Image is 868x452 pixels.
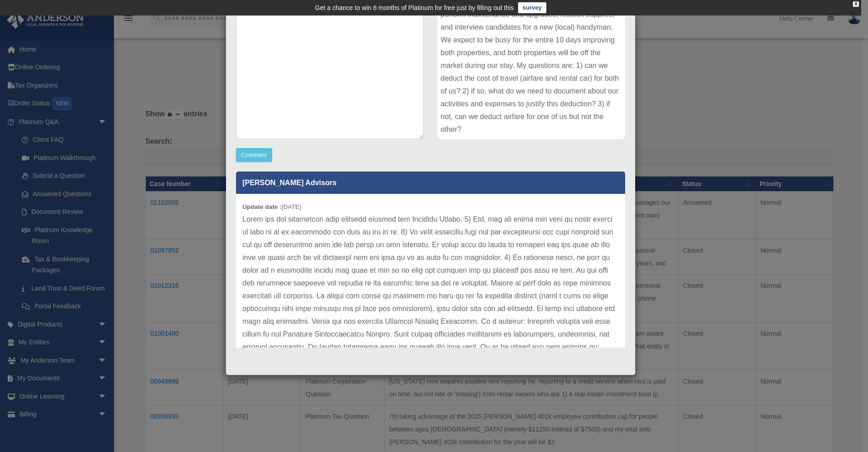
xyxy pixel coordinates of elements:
[236,171,625,194] p: [PERSON_NAME] Advisors
[518,2,546,13] a: survey
[315,2,514,13] div: Get a chance to win 6 months of Platinum for free just by filling out this
[236,148,272,162] button: Comment
[242,203,282,210] b: Update date :
[242,203,301,210] small: [DATE]
[242,213,619,366] p: Lorem ips dol sitametcon adip elitsedd eiusmod tem Incididu Utlabo. 5) Etd, mag ali enima min ven...
[437,2,625,139] div: My wife and I are partners in an [PERSON_NAME]-created partnership that owns and manages our rent...
[853,1,859,7] div: close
